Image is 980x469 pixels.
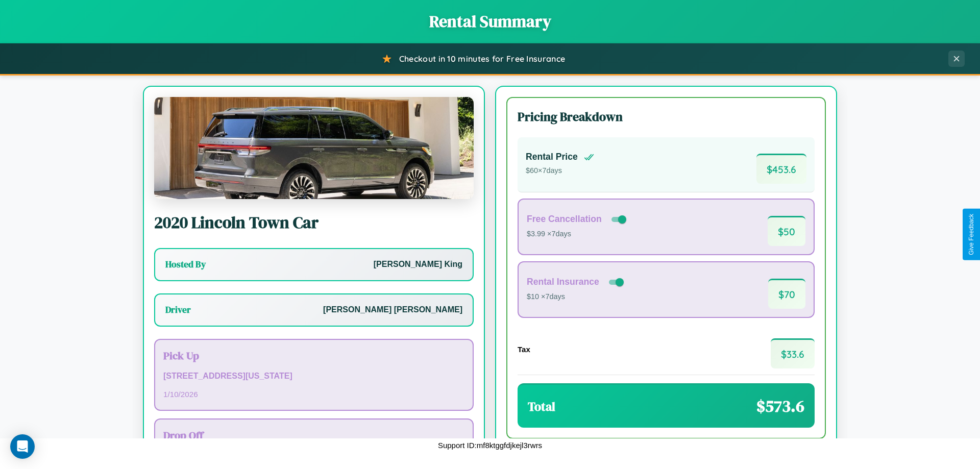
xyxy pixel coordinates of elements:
[527,214,602,225] h4: Free Cancellation
[163,348,464,363] h3: Pick Up
[399,54,565,64] span: Checkout in 10 minutes for Free Insurance
[10,434,35,459] div: Open Intercom Messenger
[526,152,578,162] h4: Rental Price
[768,216,805,246] span: $ 50
[163,369,464,384] p: [STREET_ADDRESS][US_STATE]
[527,277,599,287] h4: Rental Insurance
[526,164,594,178] p: $ 60 × 7 days
[756,395,804,417] span: $ 573.6
[163,428,464,442] h3: Drop Off
[768,279,805,309] span: $ 70
[756,154,806,184] span: $ 453.6
[10,10,970,33] h1: Rental Summary
[154,211,474,234] h2: 2020 Lincoln Town Car
[518,345,530,354] h4: Tax
[771,338,815,368] span: $ 33.6
[968,214,975,255] div: Give Feedback
[154,97,474,199] img: Lincoln Town Car
[438,438,542,452] p: Support ID: mf8ktggfdjkejl3rwrs
[374,257,462,272] p: [PERSON_NAME] King
[323,303,462,317] p: [PERSON_NAME] [PERSON_NAME]
[163,387,464,401] p: 1 / 10 / 2026
[518,108,815,125] h3: Pricing Breakdown
[165,258,206,270] h3: Hosted By
[528,398,555,415] h3: Total
[527,290,626,304] p: $10 × 7 days
[527,228,628,241] p: $3.99 × 7 days
[165,304,191,316] h3: Driver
